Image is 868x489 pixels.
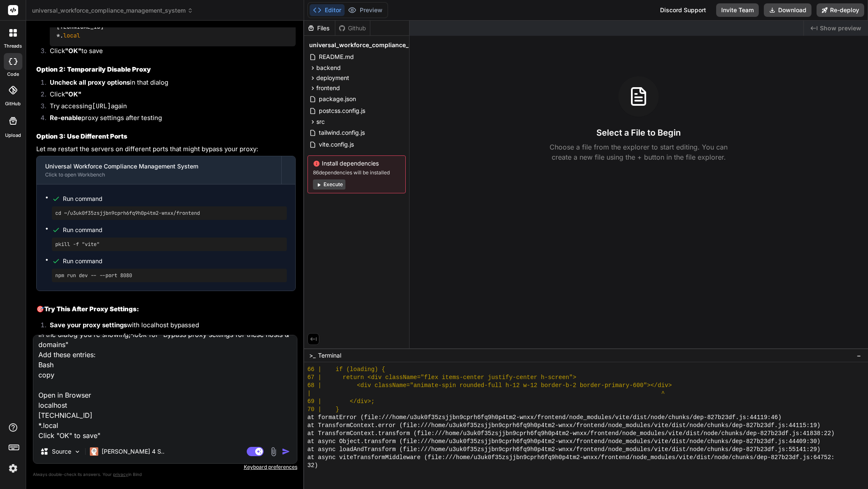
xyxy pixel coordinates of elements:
span: deployment [316,74,349,82]
button: Re-deploy [817,3,864,17]
li: proxy settings after testing [43,113,296,125]
span: Terminal [318,351,341,360]
span: >_ [309,351,315,360]
img: attachment [269,447,278,457]
span: universal_workforce_compliance_management_system [32,6,193,15]
span: package.json [318,94,357,104]
p: [PERSON_NAME] 4 S.. [102,447,164,456]
div: Files [304,24,335,32]
span: 70 | } [307,406,340,414]
span: frontend [316,84,340,92]
p: Keyboard preferences [33,464,297,470]
button: Editor [310,4,345,16]
pre: pkill -f "vite" [55,241,283,248]
img: icon [282,447,290,456]
h2: 🎯 [36,305,296,314]
span: 69 | </div>; [307,398,375,406]
strong: Try This After Proxy Settings: [44,305,139,313]
strong: Uncheck all proxy options [50,78,130,86]
img: Pick Models [74,448,81,455]
code: [URL] [123,333,142,341]
label: GitHub [5,100,21,107]
p: Source [52,447,71,456]
span: src [316,118,325,126]
p: Choose a file from the explorer to start editing. You can create a new file using the + button in... [544,142,733,162]
li: Try accessing again [43,102,296,113]
p: Let me restart the servers on different ports that might bypass your proxy: [36,144,296,154]
li: with localhost bypassed [43,321,296,332]
div: Github [335,24,370,32]
label: threads [4,43,22,50]
span: Install dependencies [313,159,400,168]
span: at TransformContext.error (file:///home/u3uk0f35zsjjbn9cprh6fq9h0p4tm2-wnxx/frontend/node_modules... [307,422,821,430]
span: − [857,351,861,360]
button: Invite Team [716,3,759,17]
span: local [63,32,80,39]
strong: "OK" [65,47,81,55]
button: Preview [345,4,386,16]
div: Click to open Workbench [45,171,273,178]
span: Run command [63,226,287,234]
strong: "OK" [65,90,81,98]
span: Show preview [820,24,861,32]
pre: npm run dev -- --port 8080 [55,272,283,279]
div: Universal Workforce Compliance Management System [45,162,273,171]
span: backend [316,64,341,72]
button: Download [764,3,811,17]
span: postcss.config.js [318,106,366,116]
h3: Select a File to Begin [596,127,681,139]
span: at formatError (file:///home/u3uk0f35zsjjbn9cprh6fq9h0p4tm2-wnxx/frontend/node_modules/vite/dist/... [307,414,782,422]
strong: Option 3: Use Different Ports [36,132,127,140]
button: Execute [313,179,345,190]
span: 66 | if (loading) { [307,366,385,374]
span: privacy [113,472,128,477]
div: Discord Support [655,3,711,17]
span: tailwind.config.js [318,128,366,138]
code: [URL] [92,102,111,110]
strong: Save your proxy settings [50,321,127,329]
label: Upload [5,132,21,139]
button: − [855,349,863,362]
pre: cd ~/u3uk0f35zsjjbn9cprh6fq9h0p4tm2-wnxx/frontend [55,210,283,216]
span: at TransformContext.transform (file:///home/u3uk0f35zsjjbn9cprh6fq9h0p4tm2-wnxx/frontend/node_mod... [307,430,835,438]
span: 32) [307,462,318,470]
img: Claude 4 Sonnet [90,447,98,456]
span: README.md [318,52,355,62]
li: in that dialog [43,78,296,90]
span: 68 | <div className="animate-spin rounded-full h-12 w-12 border-b-2 border-primary-600"></div> [307,382,672,390]
strong: Open browser [50,333,93,341]
span: vite.config.js [318,139,355,150]
textarea: Where to enter this command "Option 1: Bypass Localhost in Proxy Settings In the dialog you're sh... [33,335,297,440]
span: Run command [63,195,287,203]
img: settings [6,461,20,476]
span: universal_workforce_compliance_management_system [309,41,471,49]
span: | ^ [307,390,665,398]
span: 86 dependencies will be installed [313,169,400,176]
li: Click to save [43,46,296,58]
li: Click [43,90,296,102]
strong: Re-enable [50,114,81,122]
span: 67 | return <div className="flex items-center justify-center h-screen"> [307,374,577,382]
p: Always double-check its answers. Your in Bind [33,470,297,478]
button: Universal Workforce Compliance Management SystemClick to open Workbench [37,156,281,184]
li: and go to: [43,332,296,344]
span: Run command [63,257,287,265]
span: at async viteTransformMiddleware (file:///home/u3uk0f35zsjjbn9cprh6fq9h0p4tm2-wnxx/frontend/node_... [307,454,835,462]
span: at async Object.transform (file:///home/u3uk0f35zsjjbn9cprh6fq9h0p4tm2-wnxx/frontend/node_modules... [307,438,821,446]
label: code [7,71,19,78]
strong: Option 2: Temporarily Disable Proxy [36,65,151,73]
span: at async loadAndTransform (file:///home/u3uk0f35zsjjbn9cprh6fq9h0p4tm2-wnxx/frontend/node_modules... [307,446,821,454]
